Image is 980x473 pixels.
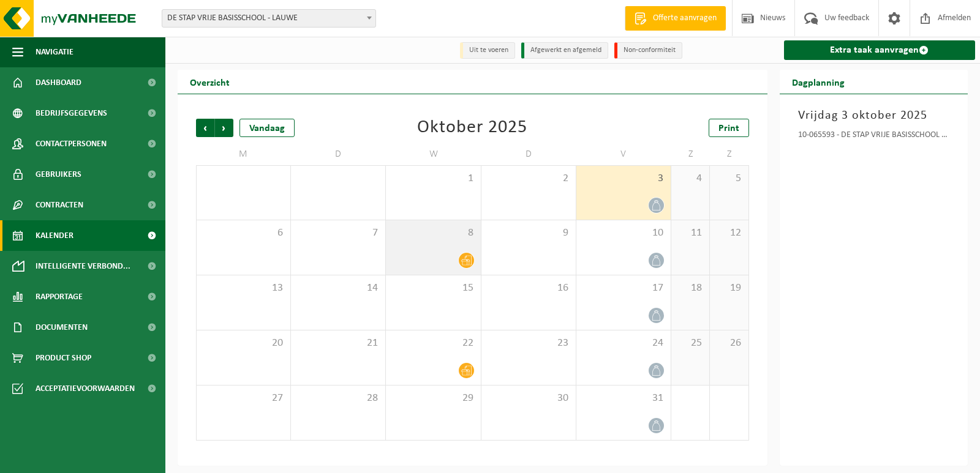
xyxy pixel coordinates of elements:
[460,42,515,59] li: Uit te voeren
[716,226,742,240] span: 12
[162,9,376,28] span: DE STAP VRIJE BASISSCHOOL - LAUWE
[671,143,710,165] td: Z
[297,226,379,240] span: 7
[709,119,749,137] a: Print
[36,128,107,159] span: Contactpersonen
[488,281,570,295] span: 16
[582,226,665,240] span: 10
[677,226,703,240] span: 11
[521,42,608,59] li: Afgewerkt en afgemeld
[36,373,135,404] span: Acceptatievoorwaarden
[481,143,576,165] td: D
[798,106,950,125] h3: Vrijdag 3 oktober 2025
[36,98,107,128] span: Bedrijfsgegevens
[392,172,474,185] span: 1
[36,312,88,343] span: Documenten
[716,281,742,295] span: 19
[36,67,81,98] span: Dashboard
[36,281,83,312] span: Rapportage
[784,40,976,60] a: Extra taak aanvragen
[392,392,474,405] span: 29
[718,124,739,133] span: Print
[488,337,570,350] span: 23
[576,143,671,165] td: V
[203,337,284,350] span: 20
[780,70,857,94] h2: Dagplanning
[215,119,233,137] span: Volgende
[417,119,527,137] div: Oktober 2025
[582,337,665,350] span: 24
[203,392,284,405] span: 27
[614,42,682,59] li: Non-conformiteit
[297,337,379,350] span: 21
[488,226,570,240] span: 9
[203,281,284,295] span: 13
[650,12,720,24] span: Offerte aanvragen
[386,143,481,165] td: W
[488,172,570,185] span: 2
[392,281,474,295] span: 15
[196,119,214,137] span: Vorige
[582,281,665,295] span: 17
[36,251,130,281] span: Intelligente verbond...
[36,343,91,373] span: Product Shop
[178,70,242,94] h2: Overzicht
[36,159,81,190] span: Gebruikers
[677,281,703,295] span: 18
[798,131,950,143] div: 10-065593 - DE STAP VRIJE BASISSCHOOL - [GEOGRAPHIC_DATA]
[625,6,726,31] a: Offerte aanvragen
[488,392,570,405] span: 30
[203,226,284,240] span: 6
[196,143,291,165] td: M
[582,172,665,185] span: 3
[36,190,83,220] span: Contracten
[392,226,474,240] span: 8
[297,281,379,295] span: 14
[36,37,73,67] span: Navigatie
[36,220,73,251] span: Kalender
[162,10,375,27] span: DE STAP VRIJE BASISSCHOOL - LAUWE
[392,337,474,350] span: 22
[716,172,742,185] span: 5
[239,119,295,137] div: Vandaag
[582,392,665,405] span: 31
[677,337,703,350] span: 25
[677,172,703,185] span: 4
[297,392,379,405] span: 28
[291,143,386,165] td: D
[710,143,748,165] td: Z
[716,337,742,350] span: 26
